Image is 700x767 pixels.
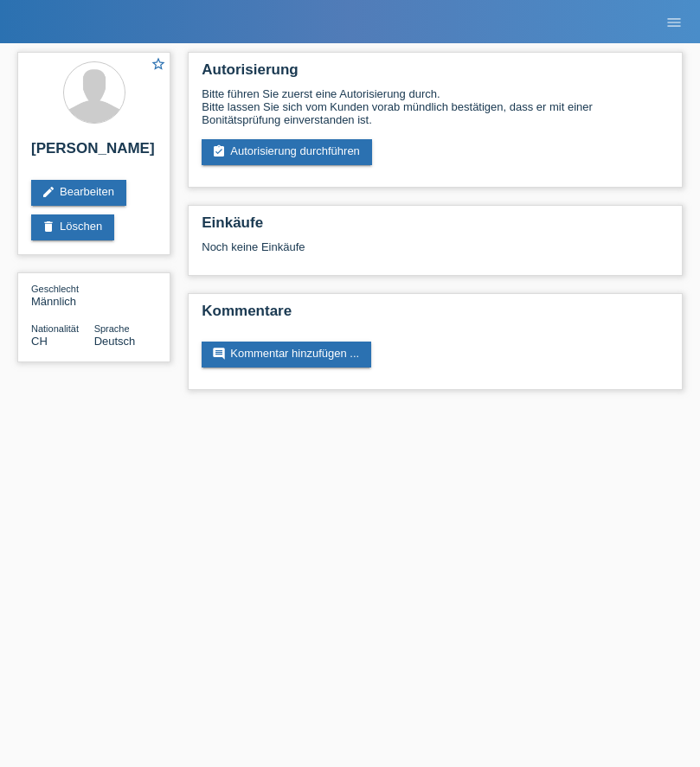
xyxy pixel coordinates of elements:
a: editBearbeiten [31,180,126,206]
span: Geschlecht [31,284,79,294]
div: Männlich [31,282,94,308]
h2: Einkäufe [202,214,669,240]
div: Noch keine Einkäufe [202,240,669,266]
span: Sprache [94,323,130,334]
a: commentKommentar hinzufügen ... [202,342,371,368]
h2: Autorisierung [202,61,669,87]
span: Schweiz [31,335,48,348]
i: delete [42,220,55,233]
i: star_border [151,56,166,72]
a: menu [657,16,691,27]
h2: [PERSON_NAME] [31,140,157,166]
a: deleteLöschen [31,214,114,240]
i: menu [665,14,683,31]
span: Nationalität [31,323,79,334]
span: Deutsch [94,335,136,348]
i: comment [212,347,226,361]
a: assignment_turned_inAutorisierung durchführen [202,139,372,165]
div: Bitte führen Sie zuerst eine Autorisierung durch. Bitte lassen Sie sich vom Kunden vorab mündlich... [202,87,669,126]
h2: Kommentare [202,303,669,329]
i: edit [42,185,55,199]
i: assignment_turned_in [212,144,226,158]
a: star_border [151,56,166,74]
